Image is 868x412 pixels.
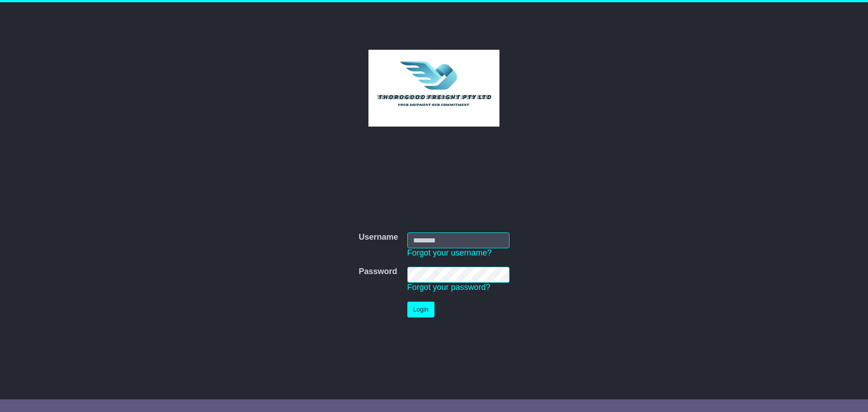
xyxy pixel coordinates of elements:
[407,283,491,292] a: Forgot your password?
[368,50,500,127] img: Thorogood Freight Pty Ltd
[407,302,434,317] button: Login
[407,248,492,257] a: Forgot your username?
[359,232,398,242] label: Username
[359,267,397,277] label: Password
